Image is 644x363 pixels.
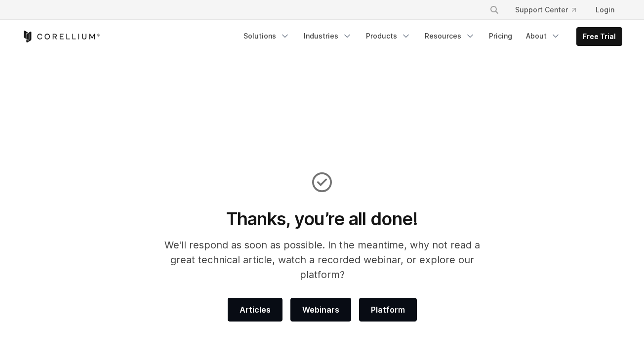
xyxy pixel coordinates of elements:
a: Platform [359,298,417,322]
a: Industries [298,27,358,45]
a: Products [360,27,417,45]
a: Corellium Home [22,31,100,42]
h1: Thanks, you’re all done! [151,208,493,230]
a: Resources [419,27,481,45]
a: Login [588,1,622,19]
button: Search [485,1,503,19]
div: Navigation Menu [478,1,622,19]
a: Webinars [290,298,351,322]
p: We'll respond as soon as possible. In the meantime, why not read a great technical article, watch... [151,238,493,282]
a: Articles [228,298,282,322]
span: Platform [371,304,405,316]
a: Solutions [238,27,296,45]
a: Free Trial [577,28,622,45]
div: Navigation Menu [238,27,622,46]
a: Pricing [483,27,518,45]
a: Support Center [507,1,584,19]
a: About [520,27,566,45]
span: Articles [240,304,271,316]
span: Webinars [302,304,339,316]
